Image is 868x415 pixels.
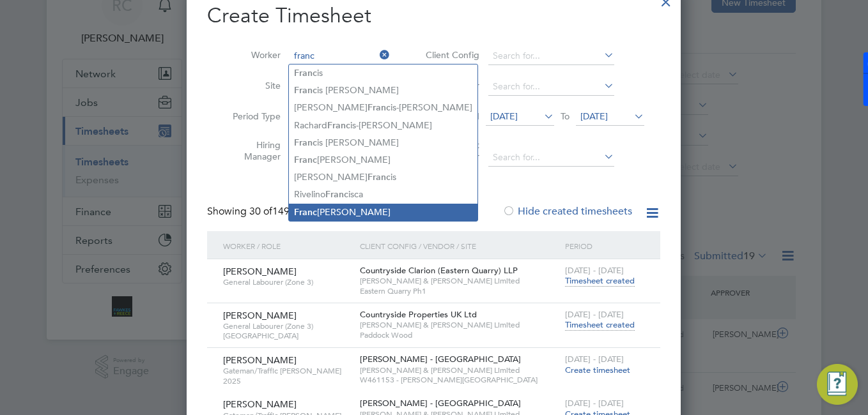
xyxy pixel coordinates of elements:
[220,231,357,260] div: Worker / Role
[565,275,635,287] span: Timesheet created
[223,80,281,91] label: Site
[562,231,647,260] div: Period
[223,310,297,321] span: [PERSON_NAME]
[223,354,297,366] span: [PERSON_NAME]
[294,137,317,148] b: Franc
[490,110,518,122] span: [DATE]
[368,102,391,113] b: Franc
[294,68,317,79] b: Franc
[488,149,614,167] input: Search for...
[223,49,281,61] label: Worker
[360,276,559,286] span: [PERSON_NAME] & [PERSON_NAME] Limited
[488,47,614,65] input: Search for...
[289,134,477,151] li: is [PERSON_NAME]
[565,354,624,365] span: [DATE] - [DATE]
[422,49,479,61] label: Client Config
[207,3,660,29] h2: Create Timesheet
[325,189,348,200] b: Franc
[357,231,562,260] div: Client Config / Vendor / Site
[565,265,624,276] span: [DATE] - [DATE]
[289,151,477,169] li: [PERSON_NAME]
[249,205,329,218] span: 149 Workers
[289,169,477,186] li: [PERSON_NAME] is
[360,330,559,340] span: Paddock Wood
[294,155,317,165] b: Franc
[223,277,350,287] span: General Labourer (Zone 3)
[565,398,624,409] span: [DATE] - [DATE]
[290,47,390,65] input: Search for...
[360,354,521,365] span: [PERSON_NAME] - [GEOGRAPHIC_DATA]
[488,78,614,96] input: Search for...
[223,366,350,386] span: Gateman/Traffic [PERSON_NAME] 2025
[557,108,573,124] span: To
[289,186,477,203] li: Rivelino isca
[249,205,272,218] span: 30 of
[294,85,317,96] b: Franc
[565,365,630,375] span: Create timesheet
[289,204,477,221] li: [PERSON_NAME]
[327,120,350,131] b: Franc
[360,365,559,375] span: [PERSON_NAME] & [PERSON_NAME] Limited
[565,309,624,320] span: [DATE] - [DATE]
[289,117,477,134] li: Rachard is-[PERSON_NAME]
[817,364,858,405] button: Engage Resource Center
[223,266,297,277] span: [PERSON_NAME]
[207,205,332,218] div: Showing
[289,64,477,82] li: is
[223,139,281,162] label: Hiring Manager
[368,172,391,183] b: Franc
[565,319,635,331] span: Timesheet created
[360,375,559,385] span: W461153 - [PERSON_NAME][GEOGRAPHIC_DATA]
[502,205,632,218] label: Hide created timesheets
[289,99,477,116] li: [PERSON_NAME] is-[PERSON_NAME]
[223,398,297,410] span: [PERSON_NAME]
[360,320,559,330] span: [PERSON_NAME] & [PERSON_NAME] Limited
[580,110,608,122] span: [DATE]
[294,207,317,218] b: Franc
[360,286,559,296] span: Eastern Quarry Ph1
[360,309,477,320] span: Countryside Properties UK Ltd
[223,321,350,341] span: General Labourer (Zone 3) [GEOGRAPHIC_DATA]
[360,398,521,409] span: [PERSON_NAME] - [GEOGRAPHIC_DATA]
[223,110,281,122] label: Period Type
[289,82,477,99] li: is [PERSON_NAME]
[360,265,518,276] span: Countryside Clarion (Eastern Quarry) LLP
